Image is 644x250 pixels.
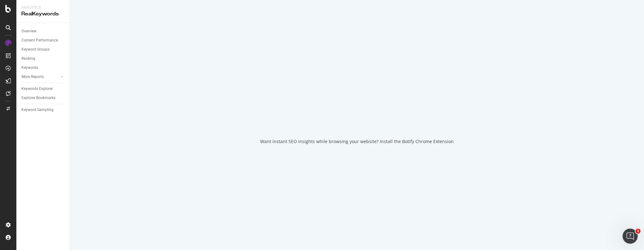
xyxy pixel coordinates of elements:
div: Overview [21,28,37,35]
iframe: Intercom live chat [623,229,638,244]
a: Content Performance [21,37,65,44]
div: RealKeywords [21,10,65,18]
div: Ranking [21,55,35,62]
div: Explorer Bookmarks [21,95,55,101]
a: Keywords Explorer [21,86,65,92]
div: Keywords [21,64,38,71]
a: Keywords [21,64,65,71]
div: Want instant SEO insights while browsing your website? Install the Botify Chrome Extension [260,138,454,145]
a: Explorer Bookmarks [21,95,65,101]
a: More Reports [21,74,59,80]
a: Keyword Groups [21,46,65,53]
div: Keyword Sampling [21,107,54,113]
span: 1 [635,229,641,234]
a: Keyword Sampling [21,107,65,113]
a: Ranking [21,55,65,62]
div: Keywords Explorer [21,86,53,92]
div: Analytics [21,5,65,10]
div: Keyword Groups [21,46,49,53]
a: Overview [21,28,65,35]
div: animation [334,106,380,128]
div: Content Performance [21,37,58,44]
div: More Reports [21,74,44,80]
